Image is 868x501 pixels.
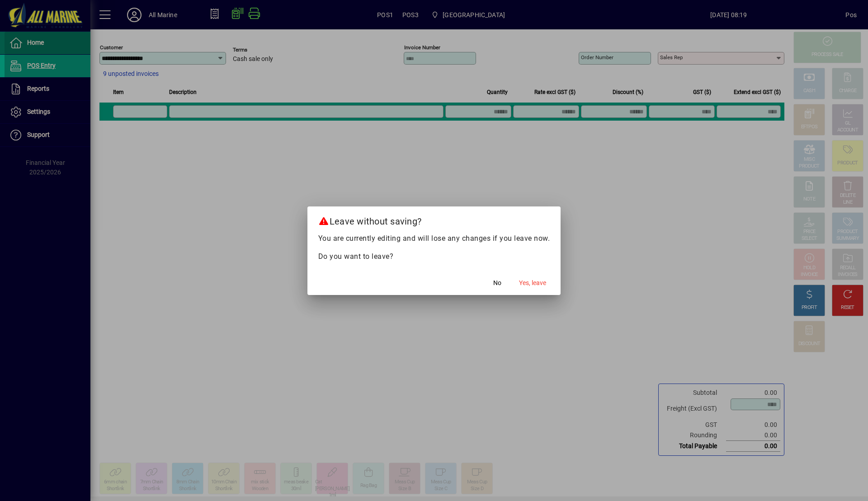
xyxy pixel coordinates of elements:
[307,206,561,233] h2: Leave without saving?
[318,251,550,262] p: Do you want to leave?
[318,233,550,244] p: You are currently editing and will lose any changes if you leave now.
[483,275,512,291] button: No
[493,278,501,288] span: No
[515,275,550,291] button: Yes, leave
[519,278,546,288] span: Yes, leave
